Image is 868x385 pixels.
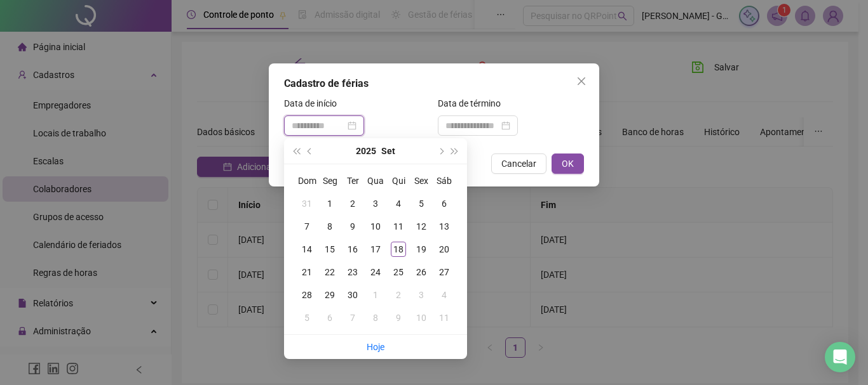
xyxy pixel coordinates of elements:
[381,138,395,164] button: month panel
[341,192,364,215] td: 2025-09-02
[295,238,318,261] td: 2025-09-14
[345,264,360,280] div: 23
[345,310,360,325] div: 7
[368,310,383,325] div: 8
[295,169,318,192] th: Dom
[318,169,341,192] th: Seg
[364,284,387,306] td: 2025-10-01
[318,261,341,284] td: 2025-09-22
[295,306,318,329] td: 2025-10-05
[318,215,341,238] td: 2025-09-08
[414,310,429,325] div: 10
[414,287,429,303] div: 3
[284,76,584,91] div: Cadastro de férias
[410,192,433,215] td: 2025-09-05
[289,138,303,164] button: super-prev-year
[448,138,462,164] button: super-next-year
[299,287,315,303] div: 28
[341,169,364,192] th: Ter
[410,284,433,306] td: 2025-10-03
[410,306,433,329] td: 2025-10-10
[299,264,315,280] div: 21
[295,261,318,284] td: 2025-09-21
[295,192,318,215] td: 2025-08-31
[552,153,584,174] button: OK
[433,238,456,261] td: 2025-09-20
[387,238,410,261] td: 2025-09-18
[414,219,429,234] div: 12
[345,287,360,303] div: 30
[364,215,387,238] td: 2025-09-10
[410,169,433,192] th: Sex
[345,242,360,257] div: 16
[433,284,456,306] td: 2025-10-04
[341,261,364,284] td: 2025-09-23
[322,310,337,325] div: 6
[387,215,410,238] td: 2025-09-11
[322,287,337,303] div: 29
[364,169,387,192] th: Qua
[368,242,383,257] div: 17
[299,242,315,257] div: 14
[322,196,337,211] div: 1
[391,310,406,325] div: 9
[295,284,318,306] td: 2025-09-28
[318,192,341,215] td: 2025-09-01
[437,196,452,211] div: 6
[433,261,456,284] td: 2025-09-27
[284,96,345,110] label: Data de início
[387,306,410,329] td: 2025-10-09
[341,238,364,261] td: 2025-09-16
[433,169,456,192] th: Sáb
[364,261,387,284] td: 2025-09-24
[501,157,536,171] span: Cancelar
[410,238,433,261] td: 2025-09-19
[414,242,429,257] div: 19
[391,287,406,303] div: 2
[318,306,341,329] td: 2025-10-06
[414,264,429,280] div: 26
[391,196,406,211] div: 4
[437,264,452,280] div: 27
[299,219,315,234] div: 7
[367,342,384,352] a: Hoje
[303,138,317,164] button: prev-year
[571,71,592,91] button: Close
[437,219,452,234] div: 13
[322,242,337,257] div: 15
[391,219,406,234] div: 11
[438,96,509,110] label: Data de término
[345,219,360,234] div: 9
[437,287,452,303] div: 4
[437,310,452,325] div: 11
[318,238,341,261] td: 2025-09-15
[491,153,546,174] button: Cancelar
[387,169,410,192] th: Qui
[295,215,318,238] td: 2025-09-07
[322,264,337,280] div: 22
[341,284,364,306] td: 2025-09-30
[391,242,406,257] div: 18
[391,264,406,280] div: 25
[299,310,315,325] div: 5
[387,261,410,284] td: 2025-09-25
[433,192,456,215] td: 2025-09-06
[356,138,376,164] button: year panel
[364,192,387,215] td: 2025-09-03
[368,219,383,234] div: 10
[341,306,364,329] td: 2025-10-07
[299,196,315,211] div: 31
[410,261,433,284] td: 2025-09-26
[322,219,337,234] div: 8
[437,242,452,257] div: 20
[387,192,410,215] td: 2025-09-04
[368,264,383,280] div: 24
[433,306,456,329] td: 2025-10-11
[562,157,574,171] span: OK
[387,284,410,306] td: 2025-10-02
[364,238,387,261] td: 2025-09-17
[414,196,429,211] div: 5
[368,287,383,303] div: 1
[433,138,447,164] button: next-year
[410,215,433,238] td: 2025-09-12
